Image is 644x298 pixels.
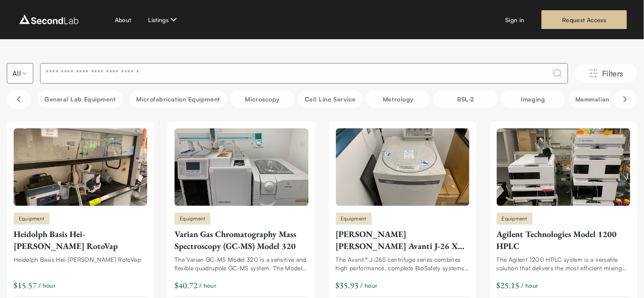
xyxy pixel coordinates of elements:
span: / hour [199,281,216,290]
button: Listings [148,14,179,25]
button: Metrology [366,90,430,108]
div: The Varian GC-MS Model 320 is a sensitive and flexible quadrupole GC-MS system. The Model 320 pro... [175,255,308,272]
span: Equipment [19,215,44,223]
span: Equipment [341,215,367,223]
div: Heidolph Basis Hei-[PERSON_NAME] RotoVap [14,255,147,264]
button: Scroll left [7,90,31,109]
span: Equipment [502,215,527,223]
div: The Avanti® J-26S centrifuge series combines high performance, complete BioSafety systems, and lo... [336,255,469,272]
button: General Lab equipment [38,90,123,108]
img: Agilent Technologies Model 1200 HPLC [497,128,630,206]
button: Microfabrication Equipment [130,90,227,108]
button: Mammalian Cells [568,90,633,108]
button: BSL-2 [434,90,498,108]
span: Filters [602,67,624,79]
a: Request Access [542,10,627,29]
div: $25.15 [497,279,520,291]
div: $15.57 [14,279,37,291]
span: / hour [522,281,539,290]
button: Filters [575,64,637,83]
button: Select listing type [7,63,33,84]
button: Imaging [501,90,565,108]
span: / hour [361,281,378,290]
img: Heidolph Basis Hei-VAP HL RotoVap [14,128,147,206]
img: logo [17,13,81,26]
div: $40.72 [175,279,198,291]
button: Scroll right [613,90,637,109]
img: Beckman Coulter Avanti J-26 XP Centrifuge [336,128,469,206]
div: Heidolph Basis Hei-[PERSON_NAME] RotoVap [14,228,147,252]
img: Varian Gas Chromatography Mass Spectroscopy (GC-MS) Model 320 [175,128,308,206]
div: The Agilent 1200 HPLC system is a versatile solution that delivers the most efficient mixing and ... [497,255,630,272]
span: / hour [38,281,55,290]
span: Equipment [180,215,205,223]
a: About [115,15,131,24]
div: $35.93 [336,279,359,291]
a: Sign in [506,15,525,24]
div: Varian Gas Chromatography Mass Spectroscopy (GC-MS) Model 320 [175,228,308,252]
button: Microscopy [230,90,294,108]
div: Agilent Technologies Model 1200 HPLC [497,228,630,252]
button: Cell line service [298,90,363,108]
div: [PERSON_NAME] [PERSON_NAME] Avanti J-26 XP Centrifuge [336,228,469,252]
